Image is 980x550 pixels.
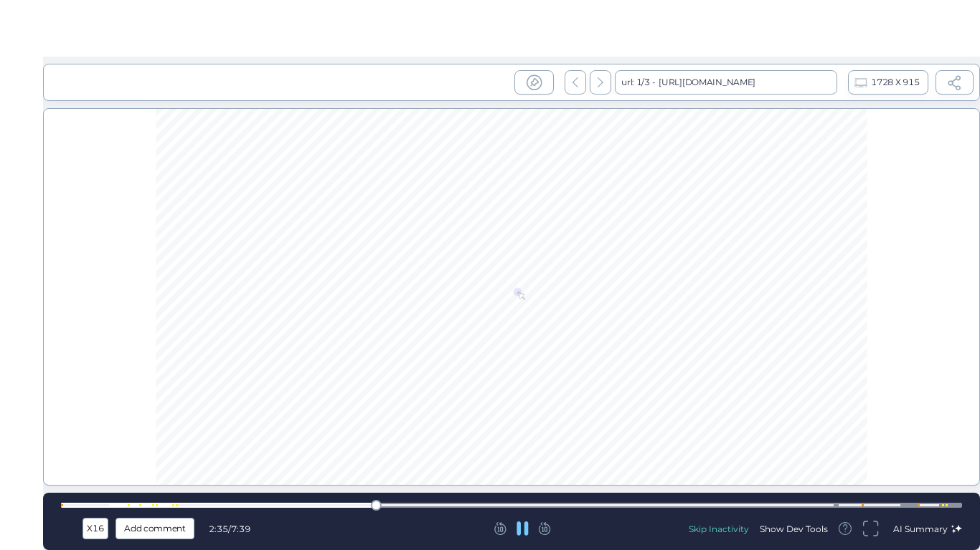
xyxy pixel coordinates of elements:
[209,524,228,534] span: 2:35
[209,524,259,534] div: /
[86,521,105,536] div: X16
[689,523,749,535] div: Skip Inactivity
[615,70,837,95] div: url: 1/3 -
[760,523,828,535] div: Show Dev Tools
[231,524,250,534] span: 7:39
[124,521,186,536] span: Add comment
[893,524,948,534] span: AI Summary
[655,70,755,95] div: [URL][DOMAIN_NAME]
[871,74,919,90] span: 1728 X 915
